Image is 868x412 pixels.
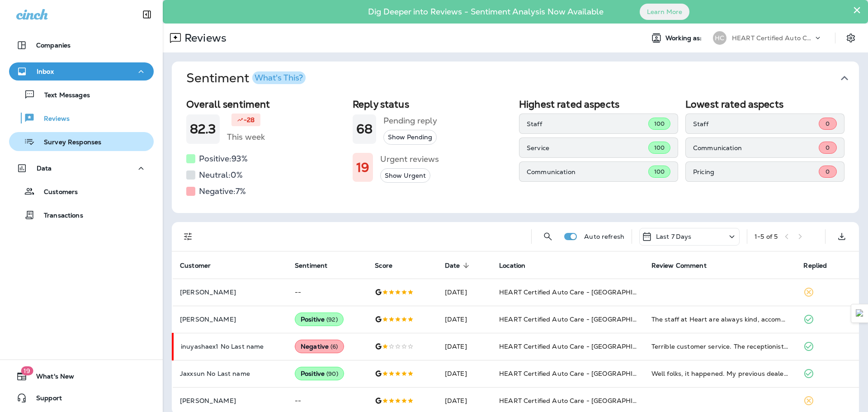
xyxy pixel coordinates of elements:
button: Filters [179,227,197,246]
span: What's New [27,373,74,384]
span: HEART Certified Auto Care - [GEOGRAPHIC_DATA] [499,288,661,296]
span: 100 [654,144,665,152]
span: Review Comment [651,261,718,270]
p: Service [527,144,648,152]
span: HEART Certified Auto Care - [GEOGRAPHIC_DATA] [499,342,661,350]
button: Close [853,3,861,17]
span: Replied [803,261,839,270]
h5: This week [227,130,265,144]
span: Score [375,261,404,270]
p: Data [37,165,52,172]
h2: Overall sentiment [186,99,345,110]
span: Customer [180,262,211,270]
span: Score [375,262,392,270]
span: 100 [654,120,665,128]
td: -- [288,279,368,306]
button: Customers [9,182,154,201]
p: Auto refresh [584,233,624,240]
button: Companies [9,36,154,54]
span: 19 [21,366,33,375]
button: Settings [843,30,859,46]
p: Inbox [37,68,54,75]
div: The staff at Heart are always kind, accommodating, and honest with everything when we bring our c... [651,315,789,324]
p: -28 [244,115,255,124]
span: ( 6 ) [330,343,338,350]
h5: Negative: 7 % [199,184,246,199]
div: Negative [295,340,344,353]
span: Review Comment [651,262,707,270]
td: [DATE] [438,279,492,306]
p: Communication [693,144,819,152]
h1: Sentiment [186,71,306,86]
button: Export as CSV [833,227,851,246]
button: Collapse Sidebar [134,5,160,24]
div: Well folks, it happened. My previous dealer serviced Audi A3. One morning on my way to work. My A... [651,369,789,378]
div: HC [713,31,726,45]
button: Support [9,389,154,407]
div: What's This? [255,74,303,82]
span: 100 [654,168,665,175]
button: Inbox [9,62,154,81]
button: Show Pending [383,130,437,145]
span: Working as: [665,34,704,42]
span: Replied [803,262,827,270]
span: ( 90 ) [326,370,338,378]
div: Positive [295,313,344,326]
p: Communication [527,168,648,175]
span: Date [445,261,472,270]
span: HEART Certified Auto Care - [GEOGRAPHIC_DATA] [499,315,661,323]
h1: 19 [356,160,369,175]
button: 19What's New [9,367,154,385]
td: [DATE] [438,360,492,387]
button: Search Reviews [539,227,557,246]
p: [PERSON_NAME] [180,289,280,296]
h2: Lowest rated aspects [685,99,844,110]
p: Staff [527,120,648,128]
span: Location [499,262,525,270]
td: [DATE] [438,333,492,360]
h2: Highest rated aspects [519,99,678,110]
div: Positive [295,367,344,380]
span: 0 [826,168,830,175]
p: HEART Certified Auto Care [732,34,813,42]
span: 0 [826,144,830,152]
h5: Pending reply [383,114,437,128]
span: Sentiment [295,261,339,270]
p: Jaxxsun No Last name [180,370,280,377]
span: HEART Certified Auto Care - [GEOGRAPHIC_DATA] [499,369,661,378]
p: [PERSON_NAME] [180,316,280,323]
h5: Positive: 93 % [199,152,248,166]
button: SentimentWhat's This? [179,62,866,95]
p: Survey Responses [35,138,101,147]
span: ( 92 ) [326,316,338,323]
button: Transactions [9,205,154,224]
p: Reviews [35,115,70,123]
h2: Reply status [353,99,512,110]
p: Companies [36,42,71,49]
button: Text Messages [9,85,154,104]
span: Support [27,394,62,405]
div: 1 - 5 of 5 [755,233,778,240]
p: inuyashaex1 No Last name [181,343,280,350]
h1: 68 [356,122,373,137]
span: 0 [826,120,830,128]
button: Reviews [9,109,154,128]
span: Customer [180,261,222,270]
span: Date [445,262,460,270]
h5: Neutral: 0 % [199,168,243,182]
button: Data [9,159,154,177]
div: SentimentWhat's This? [172,95,859,213]
p: Staff [693,120,819,128]
button: Show Urgent [380,168,430,183]
span: Sentiment [295,262,327,270]
button: Survey Responses [9,132,154,151]
button: What's This? [252,71,306,84]
h1: 82.3 [190,122,216,137]
div: Terrible customer service. The receptionist is a despotic person who is not interested in satisfy... [651,342,789,351]
button: Learn More [640,4,689,20]
p: Text Messages [35,91,90,100]
h5: Urgent reviews [380,152,439,166]
p: Pricing [693,168,819,175]
p: Customers [35,188,78,197]
td: [DATE] [438,306,492,333]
